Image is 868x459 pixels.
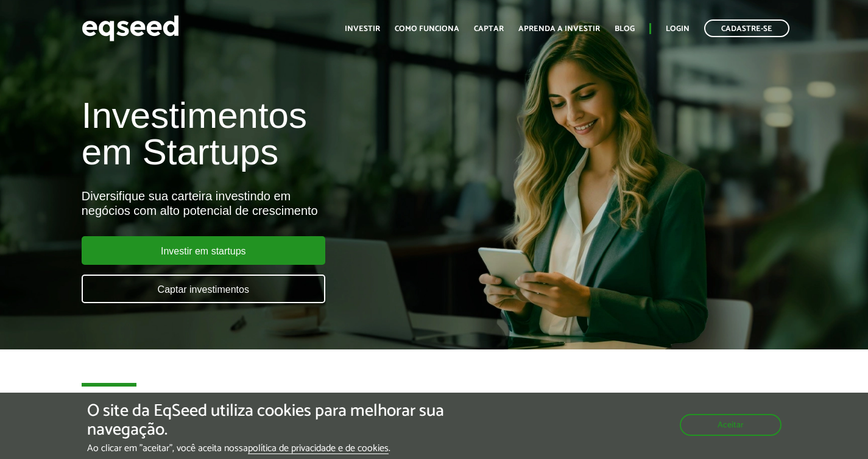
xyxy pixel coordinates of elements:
[82,12,179,44] img: EqSeed
[666,25,690,33] a: Login
[82,189,498,218] div: Diversifique sua carteira investindo em negócios com alto potencial de crescimento
[82,97,498,170] h1: Investimentos em Startups
[248,444,389,454] a: política de privacidade e de cookies
[615,25,635,33] a: Blog
[704,19,789,37] a: Cadastre-se
[395,25,459,33] a: Como funciona
[518,25,600,33] a: Aprenda a investir
[345,25,380,33] a: Investir
[87,402,504,440] h5: O site da EqSeed utiliza cookies para melhorar sua navegação.
[680,414,782,436] button: Aceitar
[82,275,325,303] a: Captar investimentos
[87,443,504,454] p: Ao clicar em "aceitar", você aceita nossa .
[82,236,325,265] a: Investir em startups
[474,25,504,33] a: Captar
